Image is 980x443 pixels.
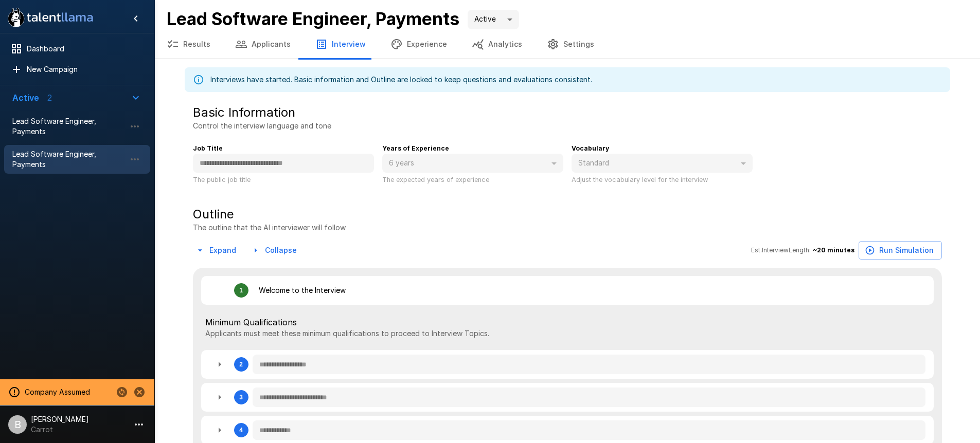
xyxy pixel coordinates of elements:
[303,30,378,59] button: Interview
[248,241,301,260] button: Collapse
[859,241,942,260] button: Run Simulation
[572,144,609,152] b: Vocabulary
[572,174,753,185] p: Adjust the vocabulary level for the interview
[468,10,519,29] div: Active
[201,383,934,412] div: 3
[193,121,331,131] p: Control the interview language and tone
[259,285,346,296] p: Welcome to the Interview
[239,427,243,434] div: 4
[382,154,563,173] div: 6 years
[239,287,243,294] div: 1
[572,154,753,173] div: Standard
[154,30,223,59] button: Results
[210,70,592,89] div: Interviews have started. Basic information and Outline are locked to keep questions and evaluatio...
[193,241,240,260] button: Expand
[751,245,811,255] span: Est. Interview Length:
[205,316,930,328] span: Minimum Qualifications
[534,30,607,59] button: Settings
[813,246,854,254] b: ~ 20 minutes
[193,223,346,233] p: The outline that the AI interviewer will follow
[382,144,449,152] b: Years of Experience
[193,206,346,223] h5: Outline
[223,30,303,59] button: Applicants
[193,174,374,185] p: The public job title
[239,361,243,368] div: 2
[193,144,223,152] b: Job Title
[201,350,934,379] div: 2
[382,174,563,185] p: The expected years of experience
[378,30,459,59] button: Experience
[167,8,459,29] b: Lead Software Engineer, Payments
[193,104,295,121] h5: Basic Information
[239,394,243,401] div: 3
[205,328,930,339] p: Applicants must meet these minimum qualifications to proceed to Interview Topics.
[459,30,534,59] button: Analytics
